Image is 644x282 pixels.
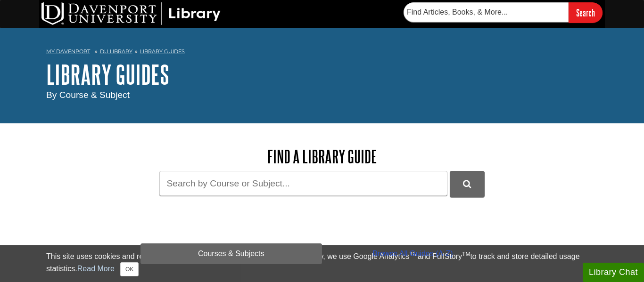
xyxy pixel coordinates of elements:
button: Library Chat [583,263,644,282]
div: By Course & Subject [46,89,598,102]
nav: breadcrumb [46,45,598,60]
form: Searches DU Library's articles, books, and more [404,2,603,23]
a: Courses & Subjects [140,243,322,264]
input: Find Articles, Books, & More... [404,2,569,22]
a: Browse All Guides (A-Z) [322,243,504,264]
div: This site uses cookies and records your IP address for usage statistics. Additionally, we use Goo... [46,251,598,276]
h2: Find a Library Guide [140,147,504,166]
input: Search by Course or Subject... [159,171,447,196]
i: Search Library Guides [463,180,471,188]
input: Search [569,2,603,23]
button: Close [120,262,139,276]
a: My Davenport [46,48,90,56]
h1: Library Guides [46,60,598,89]
a: DU Library [100,48,132,55]
a: Read More [77,265,115,273]
a: Library Guides [140,48,185,55]
img: DU Library [41,2,221,25]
